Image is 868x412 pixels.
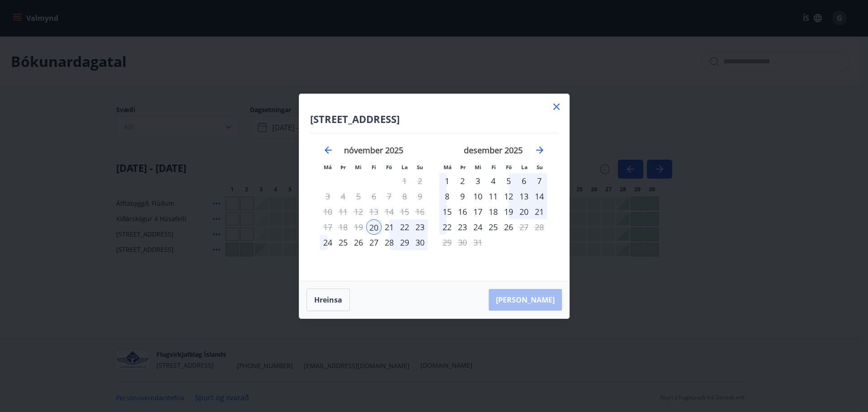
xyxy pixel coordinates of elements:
div: 15 [439,204,455,219]
div: 7 [532,173,547,189]
div: 26 [351,235,366,250]
td: Not available. miðvikudagur, 31. desember 2025 [470,235,486,250]
div: 25 [486,219,501,235]
div: 11 [486,189,501,204]
div: Move forward to switch to the next month. [534,145,545,156]
small: Mi [475,164,481,170]
div: 21 [382,219,397,235]
td: Not available. mánudagur, 10. nóvember 2025 [320,204,335,219]
td: Choose þriðjudagur, 2. desember 2025 as your check-out date. It’s available. [455,173,470,189]
small: Þr [340,164,346,170]
div: 9 [455,189,470,204]
td: Not available. laugardagur, 8. nóvember 2025 [397,189,412,204]
td: Choose laugardagur, 13. desember 2025 as your check-out date. It’s available. [516,189,532,204]
small: Þr [460,164,466,170]
div: 1 [439,173,455,189]
small: Fi [372,164,376,170]
td: Choose föstudagur, 12. desember 2025 as your check-out date. It’s available. [501,189,516,204]
td: Not available. miðvikudagur, 19. nóvember 2025 [351,219,366,235]
small: Fi [491,164,496,170]
div: 20 [516,204,532,219]
div: 8 [439,189,455,204]
small: Su [417,164,423,170]
td: Choose þriðjudagur, 16. desember 2025 as your check-out date. It’s available. [455,204,470,219]
div: Aðeins útritun í boði [501,219,516,235]
td: Not available. mánudagur, 3. nóvember 2025 [320,189,335,204]
div: 23 [455,219,470,235]
td: Not available. laugardagur, 15. nóvember 2025 [397,204,412,219]
td: Choose laugardagur, 20. desember 2025 as your check-out date. It’s available. [516,204,532,219]
td: Not available. sunnudagur, 2. nóvember 2025 [412,173,428,189]
td: Choose sunnudagur, 7. desember 2025 as your check-out date. It’s available. [532,173,547,189]
small: Má [443,164,452,170]
td: Choose fimmtudagur, 11. desember 2025 as your check-out date. It’s available. [486,189,501,204]
strong: nóvember 2025 [344,145,403,156]
div: 21 [532,204,547,219]
div: Move backward to switch to the previous month. [323,145,334,156]
div: 6 [516,173,532,189]
div: 22 [397,219,412,235]
small: Fö [506,164,512,170]
td: Choose föstudagur, 28. nóvember 2025 as your check-out date. It’s available. [382,235,397,250]
td: Choose föstudagur, 5. desember 2025 as your check-out date. It’s available. [501,173,516,189]
td: Choose mánudagur, 22. desember 2025 as your check-out date. It’s available. [439,219,455,235]
td: Not available. þriðjudagur, 11. nóvember 2025 [335,204,351,219]
td: Choose sunnudagur, 23. nóvember 2025 as your check-out date. It’s available. [412,219,428,235]
td: Not available. þriðjudagur, 18. nóvember 2025 [335,219,351,235]
td: Choose laugardagur, 22. nóvember 2025 as your check-out date. It’s available. [397,219,412,235]
div: 14 [532,189,547,204]
td: Choose miðvikudagur, 17. desember 2025 as your check-out date. It’s available. [470,204,486,219]
div: 16 [455,204,470,219]
div: 2 [455,173,470,189]
div: 4 [486,173,501,189]
td: Choose sunnudagur, 14. desember 2025 as your check-out date. It’s available. [532,189,547,204]
div: 28 [382,235,397,250]
td: Not available. sunnudagur, 28. desember 2025 [532,219,547,235]
button: Hreinsa [307,289,350,311]
td: Choose miðvikudagur, 26. nóvember 2025 as your check-out date. It’s available. [351,235,366,250]
small: Mi [355,164,362,170]
div: 20 [366,219,382,235]
td: Not available. laugardagur, 1. nóvember 2025 [397,173,412,189]
td: Choose miðvikudagur, 3. desember 2025 as your check-out date. It’s available. [470,173,486,189]
div: Calendar [310,133,558,270]
td: Choose föstudagur, 26. desember 2025 as your check-out date. It’s available. [501,219,516,235]
div: 3 [470,173,486,189]
small: La [401,164,408,170]
td: Selected as start date. fimmtudagur, 20. nóvember 2025 [366,219,382,235]
td: Not available. þriðjudagur, 4. nóvember 2025 [335,189,351,204]
td: Choose mánudagur, 1. desember 2025 as your check-out date. It’s available. [439,173,455,189]
td: Not available. laugardagur, 27. desember 2025 [516,219,532,235]
td: Not available. þriðjudagur, 30. desember 2025 [455,235,470,250]
td: Choose fimmtudagur, 18. desember 2025 as your check-out date. It’s available. [486,204,501,219]
td: Not available. fimmtudagur, 13. nóvember 2025 [366,204,382,219]
td: Choose miðvikudagur, 24. desember 2025 as your check-out date. It’s available. [470,219,486,235]
div: 5 [501,173,516,189]
td: Choose sunnudagur, 30. nóvember 2025 as your check-out date. It’s available. [412,235,428,250]
td: Choose miðvikudagur, 10. desember 2025 as your check-out date. It’s available. [470,189,486,204]
td: Not available. mánudagur, 29. desember 2025 [439,235,455,250]
div: 22 [439,219,455,235]
div: 27 [366,235,382,250]
div: 29 [397,235,412,250]
div: 23 [412,219,428,235]
td: Choose þriðjudagur, 9. desember 2025 as your check-out date. It’s available. [455,189,470,204]
td: Choose fimmtudagur, 25. desember 2025 as your check-out date. It’s available. [486,219,501,235]
small: Su [537,164,543,170]
div: 18 [486,204,501,219]
div: 25 [335,235,351,250]
td: Not available. miðvikudagur, 12. nóvember 2025 [351,204,366,219]
td: Not available. sunnudagur, 9. nóvember 2025 [412,189,428,204]
div: 17 [470,204,486,219]
td: Not available. mánudagur, 17. nóvember 2025 [320,219,335,235]
td: Not available. föstudagur, 14. nóvember 2025 [382,204,397,219]
td: Choose fimmtudagur, 27. nóvember 2025 as your check-out date. It’s available. [366,235,382,250]
td: Not available. sunnudagur, 16. nóvember 2025 [412,204,428,219]
div: 10 [470,189,486,204]
strong: desember 2025 [464,145,523,156]
small: La [521,164,528,170]
td: Choose mánudagur, 8. desember 2025 as your check-out date. It’s available. [439,189,455,204]
div: 24 [320,235,335,250]
div: 12 [501,189,516,204]
small: Fö [386,164,392,170]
